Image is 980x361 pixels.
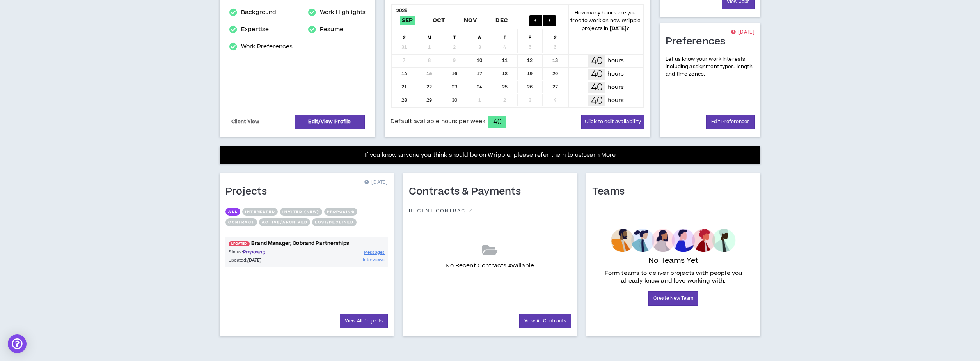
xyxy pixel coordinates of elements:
div: S [392,29,417,41]
a: Background [241,8,276,17]
span: Interviews [363,257,385,263]
span: Nov [462,16,478,25]
h1: Preferences [666,35,731,48]
div: W [467,29,493,41]
a: Edit/View Profile [295,115,365,129]
div: T [492,29,518,41]
p: Updated: [229,257,307,264]
span: Dec [494,16,510,25]
p: hours [607,70,624,78]
button: Click to edit availability [581,115,644,129]
button: Proposing [324,208,357,216]
div: T [442,29,467,41]
button: All [225,208,240,216]
p: No Recent Contracts Available [446,262,534,270]
p: Status: [229,249,307,255]
button: Contract [225,218,257,226]
div: M [417,29,442,41]
span: Sep [400,16,415,25]
p: Recent Contracts [409,208,474,214]
p: If you know anyone you think should be on Wripple, please refer them to us! [364,150,616,160]
span: UPDATED! [229,241,250,246]
button: Interested [242,208,278,216]
button: Lost/Declined [312,218,356,226]
b: 2025 [396,7,408,14]
p: hours [607,83,624,92]
p: [DATE] [731,28,755,36]
div: Open Intercom Messenger [8,334,27,353]
a: Resume [320,25,343,34]
div: S [543,29,568,41]
h1: Contracts & Payments [409,186,527,198]
a: Messages [364,249,385,256]
p: Form teams to deliver projects with people you already know and love working with. [595,269,751,285]
a: Learn More [583,151,616,159]
p: hours [607,96,624,105]
a: Edit Preferences [706,115,755,129]
a: Interviews [363,256,385,264]
p: [DATE] [364,179,388,186]
p: Let us know your work interests including assignment types, length and time zones. [666,56,755,78]
a: Client View [230,115,261,129]
span: Proposing [243,249,265,255]
h1: Projects [225,186,273,198]
button: Active/Archived [259,218,310,226]
a: Expertise [241,25,269,34]
div: F [518,29,543,41]
span: Default available hours per week [391,117,485,126]
b: [DATE] ? [610,25,630,32]
a: View All Contracts [519,314,571,328]
a: Work Preferences [241,42,293,51]
a: UPDATED!Brand Manager, Cobrand Partnerships [225,240,388,247]
p: No Teams Yet [648,255,698,266]
img: empty [611,229,735,252]
a: Work Highlights [320,8,366,17]
span: Oct [431,16,447,25]
p: hours [607,57,624,65]
a: View All Projects [340,314,388,328]
h1: Teams [592,186,630,198]
p: How many hours are you free to work on new Wripple projects in [568,9,644,32]
span: Messages [364,250,385,255]
button: Invited (new) [280,208,322,216]
a: Create New Team [648,291,699,306]
i: [DATE] [247,257,262,263]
